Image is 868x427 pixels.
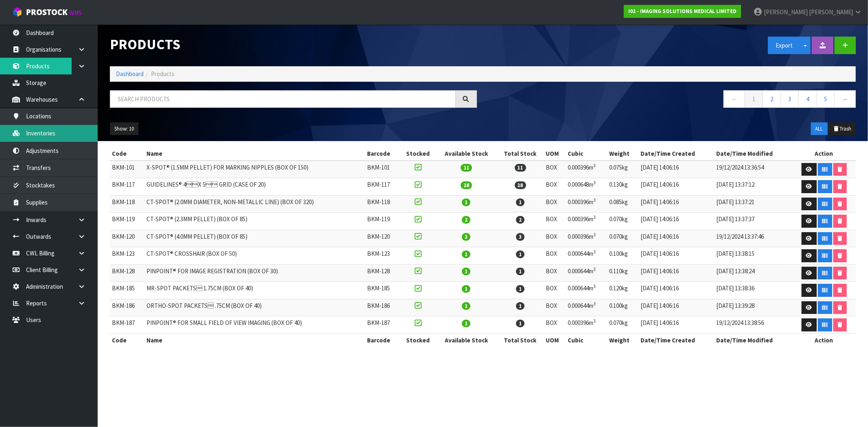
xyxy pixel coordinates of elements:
[792,333,856,346] th: Action
[144,299,365,316] td: ORTHO-SPOT PACKETS .75CM (BOX OF 40)
[110,122,138,135] button: Show: 10
[516,285,525,293] span: 1
[516,268,525,275] span: 1
[365,316,400,334] td: BKM-187
[144,195,365,213] td: CT-SPOT® (2.0MM DIAMETER, NON-METALLIC LINE) (BOX OF 320)
[607,247,638,265] td: 0.100kg
[566,230,608,247] td: 0.000396m
[144,213,365,230] td: CT-SPOT® (2.3MM PELLET) (BOX OF 85)
[566,299,608,316] td: 0.000644m
[566,247,608,265] td: 0.000644m
[639,299,714,316] td: [DATE] 14:06:16
[594,318,596,324] sup: 3
[489,90,856,110] nav: Page navigation
[714,247,792,265] td: [DATE] 13:38:15
[594,266,596,272] sup: 3
[461,181,472,189] span: 28
[607,161,638,178] td: 0.075kg
[639,178,714,196] td: [DATE] 14:06:16
[516,302,525,310] span: 1
[110,178,144,196] td: BKM-117
[639,230,714,247] td: [DATE] 14:06:16
[144,333,365,346] th: Name
[110,195,144,213] td: BKM-118
[365,264,400,282] td: BKM-128
[110,230,144,247] td: BKM-120
[365,195,400,213] td: BKM-118
[566,178,608,196] td: 0.000648m
[594,180,596,185] sup: 3
[714,299,792,316] td: [DATE] 13:39:28
[607,282,638,299] td: 0.120kg
[462,216,470,224] span: 2
[515,164,526,172] span: 11
[144,247,365,265] td: CT-SPOT® CROSSHAIR (BOX OF 50)
[462,198,470,206] span: 1
[110,333,144,346] th: Code
[764,8,808,16] span: [PERSON_NAME]
[594,301,596,307] sup: 3
[544,282,566,299] td: BOX
[144,178,365,196] td: GUIDELINES® 4X 5 GRID (CASE OF 20)
[365,230,400,247] td: BKM-120
[714,147,792,160] th: Date/Time Modified
[462,233,470,241] span: 3
[110,264,144,282] td: BKM-128
[544,178,566,196] td: BOX
[462,268,470,275] span: 1
[768,37,800,54] button: Export
[594,163,596,168] sup: 3
[544,316,566,334] td: BOX
[594,214,596,220] sup: 3
[461,164,472,172] span: 11
[566,333,608,346] th: Cubic
[69,9,82,17] small: WMS
[763,90,781,108] a: 2
[151,70,175,78] span: Products
[544,333,566,346] th: UOM
[110,247,144,265] td: BKM-123
[400,147,436,160] th: Stocked
[639,264,714,282] td: [DATE] 14:06:16
[110,147,144,160] th: Code
[809,8,853,16] span: [PERSON_NAME]
[639,195,714,213] td: [DATE] 14:06:16
[829,122,856,135] button: Trash
[436,147,496,160] th: Available Stock
[544,247,566,265] td: BOX
[516,198,525,206] span: 1
[365,247,400,265] td: BKM-123
[714,333,792,346] th: Date/Time Modified
[144,264,365,282] td: PINPOINT® FOR IMAGE REGISTRATION (BOX OF 30)
[544,147,566,160] th: UOM
[144,282,365,299] td: MR-SPOT PACKETS 1.75CM (BOX OF 40)
[714,230,792,247] td: 19/12/2024 13:37:46
[144,147,365,160] th: Name
[516,251,525,258] span: 1
[639,333,714,346] th: Date/Time Created
[365,282,400,299] td: BKM-185
[594,232,596,237] sup: 3
[639,213,714,230] td: [DATE] 14:06:16
[110,213,144,230] td: BKM-119
[816,90,835,108] a: 5
[144,316,365,334] td: PINPOINT® FOR SMALL FIELD OF VIEW IMAGING (BOX OF 40)
[798,90,817,108] a: 4
[544,195,566,213] td: BOX
[515,181,526,189] span: 28
[607,195,638,213] td: 0.085kg
[607,147,638,160] th: Weight
[639,282,714,299] td: [DATE] 14:06:16
[110,282,144,299] td: BKM-185
[566,316,608,334] td: 0.000396m
[714,282,792,299] td: [DATE] 13:38:36
[781,90,799,108] a: 3
[639,161,714,178] td: [DATE] 14:06:16
[110,299,144,316] td: BKM-186
[544,264,566,282] td: BOX
[834,90,856,108] a: →
[607,264,638,282] td: 0.110kg
[110,316,144,334] td: BKM-187
[811,122,828,135] button: ALL
[566,264,608,282] td: 0.000644m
